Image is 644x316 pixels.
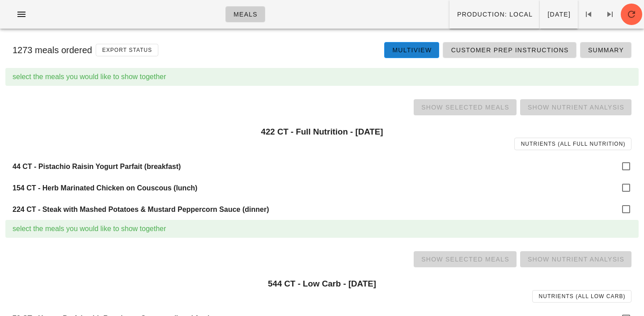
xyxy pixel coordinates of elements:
[233,11,258,18] span: Meals
[13,127,631,137] h3: 422 CT - Full Nutrition - [DATE]
[13,45,92,55] span: 1273 meals ordered
[532,290,631,303] a: Nutrients (all Low Carb)
[588,46,624,54] span: Summary
[13,223,631,234] div: select the meals you would like to show together
[521,141,626,147] span: Nutrients (all Full Nutrition)
[13,72,631,82] div: select the meals you would like to show together
[443,42,576,58] a: Customer Prep Instructions
[580,42,631,58] a: Summary
[225,6,265,22] a: Meals
[457,11,533,18] span: Production: local
[13,205,614,214] h4: 224 CT - Steak with Mashed Potatoes & Mustard Peppercorn Sauce (dinner)
[13,184,614,192] h4: 154 CT - Herb Marinated Chicken on Couscous (lunch)
[450,46,568,54] span: Customer Prep Instructions
[96,44,158,56] button: Export Status
[13,279,631,289] h3: 544 CT - Low Carb - [DATE]
[538,293,626,299] span: Nutrients (all Low Carb)
[13,162,614,171] h4: 44 CT - Pistachio Raisin Yogurt Parfait (breakfast)
[102,47,152,53] span: Export Status
[547,11,571,18] span: [DATE]
[392,46,432,54] span: Multiview
[514,138,631,150] a: Nutrients (all Full Nutrition)
[384,42,439,58] a: Multiview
